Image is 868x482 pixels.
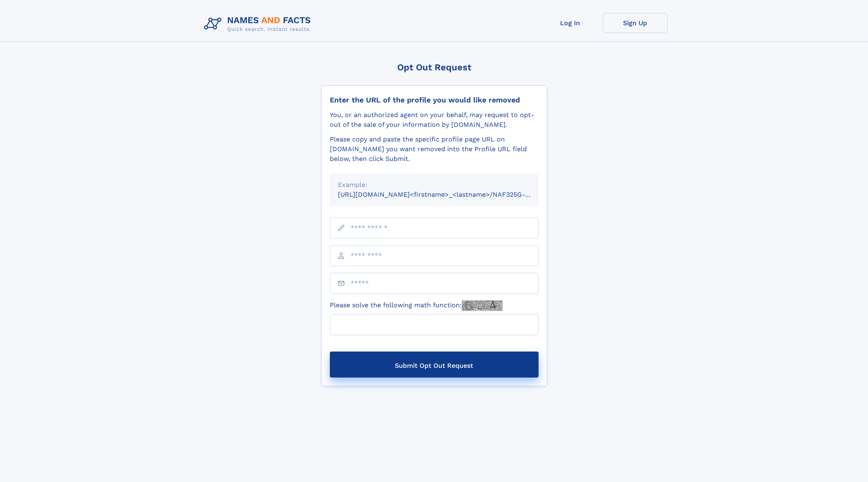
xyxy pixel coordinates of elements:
div: You, or an authorized agent on your behalf, may request to opt-out of the sale of your informatio... [330,110,539,130]
a: Log In [538,13,603,33]
button: Submit Opt Out Request [330,352,539,378]
a: Sign Up [603,13,668,33]
small: [URL][DOMAIN_NAME]<firstname>_<lastname>/NAF325G-xxxxxxxx [338,191,554,198]
img: Logo Names and Facts [201,13,318,35]
label: Please solve the following math function: [330,300,502,311]
div: Please copy and paste the specific profile page URL on [DOMAIN_NAME] you want removed into the Pr... [330,135,539,164]
div: Example: [338,180,530,190]
div: Enter the URL of the profile you would like removed [330,96,539,104]
div: Opt Out Request [321,62,547,72]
